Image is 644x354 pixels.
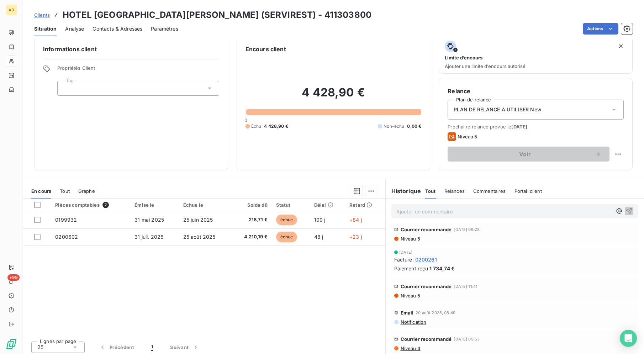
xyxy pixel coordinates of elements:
[416,311,455,315] span: 20 août 2025, 08:49
[448,124,624,130] span: Prochaine relance prévue le
[183,202,227,208] div: Échue le
[34,25,57,32] span: Situation
[314,234,323,240] span: 48 j
[429,265,455,272] span: 1 734,74 €
[399,250,413,254] span: [DATE]
[415,256,437,263] span: 0200261
[349,202,381,208] div: Retard
[454,106,542,113] span: PLAN DE RELANCE A UTILISER New
[6,338,17,350] img: Logo LeanPay
[454,284,477,289] span: [DATE] 11:41
[43,45,219,53] h6: Informations client
[314,202,341,208] div: Délai
[183,234,216,240] span: 25 août 2025
[246,45,286,53] h6: Encours client
[514,188,542,194] span: Portail client
[151,344,153,351] span: 1
[583,23,618,35] button: Actions
[401,227,452,232] span: Courrier recommandé
[63,85,69,91] input: Ajouter une valeur
[264,123,288,130] span: 4 428,90 €
[400,319,427,325] span: Notification
[7,274,20,281] span: +99
[93,25,142,32] span: Contacts & Adresses
[401,336,452,342] span: Courrier recommandé
[276,202,306,208] div: Statut
[401,284,452,289] span: Courrier recommandé
[57,65,219,75] span: Propriétés Client
[394,256,414,263] span: Facture :
[65,25,84,32] span: Analyse
[456,151,594,157] span: Voir
[55,234,78,240] span: 0200602
[34,11,50,19] a: Clients
[425,188,436,194] span: Tout
[454,227,480,232] span: [DATE] 09:23
[349,234,362,240] span: +23 j
[251,123,262,130] span: Échu
[448,147,609,162] button: Voir
[454,337,480,341] span: [DATE] 09:53
[386,187,421,195] h6: Historique
[276,215,297,225] span: échue
[60,188,70,194] span: Tout
[314,217,326,223] span: 109 j
[439,36,633,74] button: Limite d’encoursAjouter une limite d’encours autorisé
[78,188,95,194] span: Graphe
[151,25,178,32] span: Paramètres
[445,63,526,69] span: Ajouter une limite d’encours autorisé
[246,85,422,107] h2: 4 428,90 €
[473,188,506,194] span: Commentaires
[31,188,51,194] span: En cours
[183,217,213,223] span: 25 juin 2025
[394,265,428,272] span: Paiement reçu
[235,233,267,241] span: 4 210,19 €
[244,117,247,123] span: 0
[448,87,624,95] h6: Relance
[458,134,477,139] span: Niveau 5
[134,202,174,208] div: Émise le
[400,236,420,242] span: Niveau 5
[134,234,163,240] span: 31 juil. 2025
[445,55,482,60] span: Limite d’encours
[511,124,527,130] span: [DATE]
[620,330,637,347] div: Open Intercom Messenger
[37,344,43,351] span: 25
[401,310,414,316] span: Email
[55,217,77,223] span: 0199932
[400,345,421,351] span: Niveau 4
[235,202,267,208] div: Solde dû
[407,123,421,130] span: 0,00 €
[102,202,109,208] span: 2
[134,217,164,223] span: 31 mai 2025
[6,4,17,16] div: AD
[349,217,362,223] span: +84 j
[384,123,404,130] span: Non-échu
[63,9,371,21] h3: HOTEL [GEOGRAPHIC_DATA][PERSON_NAME] (SERVIREST) - 411303800
[400,293,420,298] span: Niveau 5
[235,216,267,223] span: 218,71 €
[444,188,465,194] span: Relances
[276,232,297,242] span: échue
[55,202,126,208] div: Pièces comptables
